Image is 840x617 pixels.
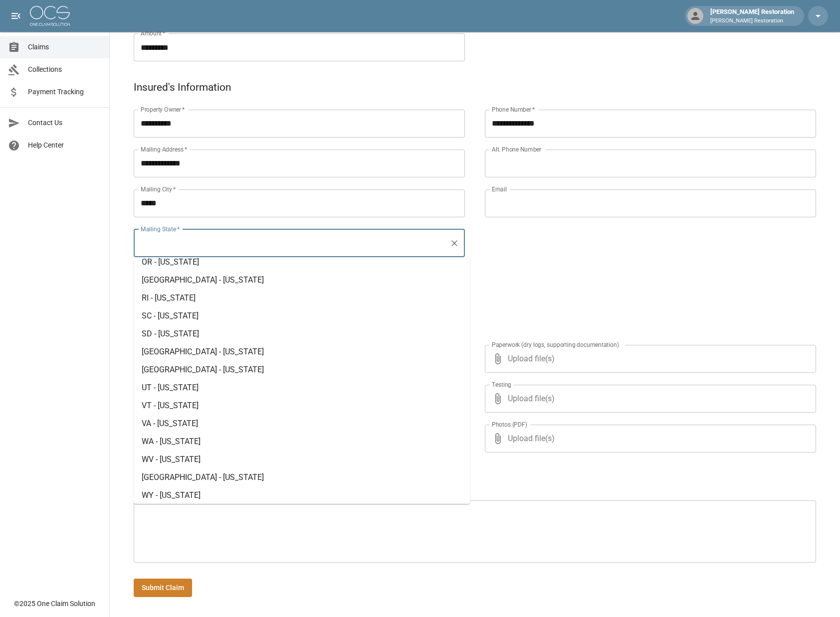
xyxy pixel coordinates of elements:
span: Payment Tracking [28,87,101,97]
span: Claims [28,42,101,52]
span: Upload file(s) [508,425,789,453]
span: Contact Us [28,118,101,128]
span: SC - [US_STATE] [142,311,199,320]
span: [GEOGRAPHIC_DATA] - [US_STATE] [142,275,264,285]
label: Paperwork (dry logs, supporting documentation) [492,340,619,349]
span: RI - [US_STATE] [142,293,196,303]
label: Photos (PDF) [492,420,527,429]
span: Upload file(s) [508,385,789,413]
span: Help Center [28,140,101,151]
span: Upload file(s) [508,345,789,373]
span: [GEOGRAPHIC_DATA] - [US_STATE] [142,472,264,482]
span: WV - [US_STATE] [142,455,201,464]
span: Collections [28,64,101,75]
p: [PERSON_NAME] Restoration [710,17,794,25]
img: ocs-logo-white-transparent.png [30,6,70,26]
div: © 2025 One Claim Solution [14,599,95,609]
button: open drawer [6,6,26,26]
label: Alt. Phone Number [492,145,541,154]
span: WA - [US_STATE] [142,437,201,446]
span: UT - [US_STATE] [142,383,199,392]
label: Email [492,185,507,193]
span: OR - [US_STATE] [142,257,199,267]
span: WY - [US_STATE] [142,490,201,500]
label: Mailing Address [141,145,187,154]
span: VT - [US_STATE] [142,401,199,410]
label: Mailing State [141,225,180,233]
button: Submit Claim [134,579,192,597]
span: [GEOGRAPHIC_DATA] - [US_STATE] [142,347,264,356]
span: VA - [US_STATE] [142,419,198,428]
label: Property Owner [141,105,185,114]
div: [PERSON_NAME] Restoration [706,7,798,25]
span: SD - [US_STATE] [142,329,199,338]
label: Mailing City [141,185,176,193]
label: Phone Number [492,105,535,114]
button: Clear [447,236,461,250]
label: Testing [492,380,511,389]
label: Amount [141,29,166,37]
span: [GEOGRAPHIC_DATA] - [US_STATE] [142,365,264,374]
